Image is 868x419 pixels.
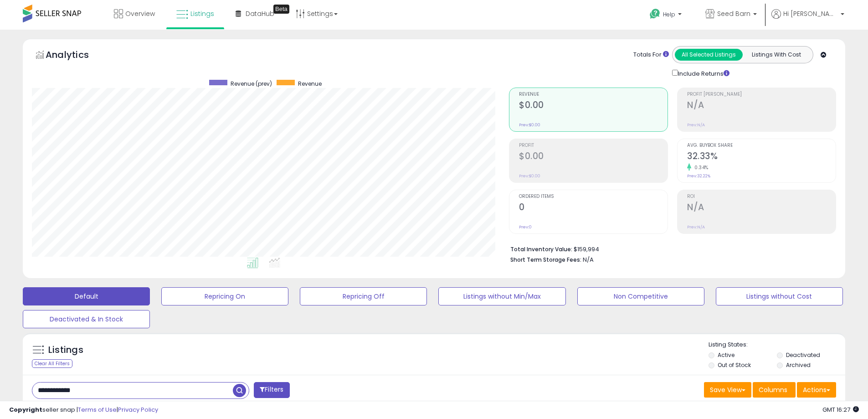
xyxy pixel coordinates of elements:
[771,9,844,30] a: Hi [PERSON_NAME]
[687,92,836,97] span: Profit [PERSON_NAME]
[519,92,668,97] span: Revenue
[687,173,710,179] small: Prev: 32.22%
[519,202,668,214] h2: 0
[687,122,705,128] small: Prev: N/A
[254,382,289,398] button: Filters
[519,194,668,199] span: Ordered Items
[519,143,668,148] span: Profit
[583,255,594,264] span: N/A
[519,122,540,128] small: Prev: $0.00
[786,361,811,369] label: Archived
[687,194,836,199] span: ROI
[273,5,289,14] div: Tooltip anchor
[704,382,751,398] button: Save View
[665,68,740,78] div: Include Returns
[161,287,288,305] button: Repricing On
[675,49,743,61] button: All Selected Listings
[822,405,859,414] span: 2025-09-15 16:27 GMT
[687,202,836,214] h2: N/A
[125,9,155,18] span: Overview
[687,143,836,148] span: Avg. Buybox Share
[519,224,532,230] small: Prev: 0
[797,382,836,398] button: Actions
[718,361,751,369] label: Out of Stock
[118,405,158,414] a: Privacy Policy
[300,287,427,305] button: Repricing Off
[709,341,845,349] p: Listing States:
[231,80,272,88] span: Revenue (prev)
[577,287,704,305] button: Non Competitive
[510,243,829,254] li: $159,994
[718,351,734,359] label: Active
[32,359,72,368] div: Clear All Filters
[716,287,843,305] button: Listings without Cost
[190,9,214,18] span: Listings
[510,256,581,264] b: Short Term Storage Fees:
[9,405,42,414] strong: Copyright
[438,287,565,305] button: Listings without Min/Max
[742,49,810,61] button: Listings With Cost
[786,351,820,359] label: Deactivated
[783,9,838,18] span: Hi [PERSON_NAME]
[298,80,322,88] span: Revenue
[691,164,709,171] small: 0.34%
[9,406,158,414] div: seller snap | |
[519,173,540,179] small: Prev: $0.00
[46,48,107,63] h5: Analytics
[642,1,691,30] a: Help
[687,151,836,163] h2: 32.33%
[759,385,787,394] span: Columns
[48,344,83,357] h5: Listings
[519,100,668,112] h2: $0.00
[687,100,836,112] h2: N/A
[753,382,796,398] button: Columns
[633,51,669,59] div: Totals For
[649,8,661,20] i: Get Help
[23,287,150,305] button: Default
[687,224,705,230] small: Prev: N/A
[78,405,117,414] a: Terms of Use
[510,245,572,253] b: Total Inventory Value:
[246,9,274,18] span: DataHub
[519,151,668,163] h2: $0.00
[23,310,150,328] button: Deactivated & In Stock
[663,10,675,18] span: Help
[717,9,750,18] span: Seed Barn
